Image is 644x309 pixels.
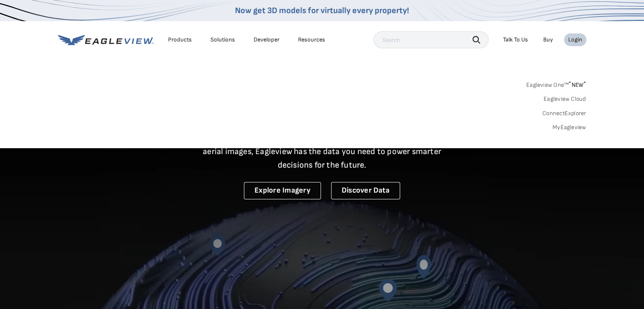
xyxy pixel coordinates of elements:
[543,36,553,44] a: Buy
[193,131,452,172] p: A new era starts here. Built on more than 3.5 billion high-resolution aerial images, Eagleview ha...
[503,36,528,44] div: Talk To Us
[526,79,586,88] a: Eagleview One™*NEW*
[373,31,489,48] input: Search
[235,6,409,16] a: Now get 3D models for virtually every property!
[168,36,192,44] div: Products
[544,95,586,103] a: Eagleview Cloud
[298,36,325,44] div: Resources
[569,81,586,88] span: NEW
[210,36,235,44] div: Solutions
[244,182,321,199] a: Explore Imagery
[542,110,586,117] a: ConnectExplorer
[331,182,400,199] a: Discover Data
[254,36,279,44] a: Developer
[568,36,582,44] div: Login
[553,124,586,131] a: MyEagleview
